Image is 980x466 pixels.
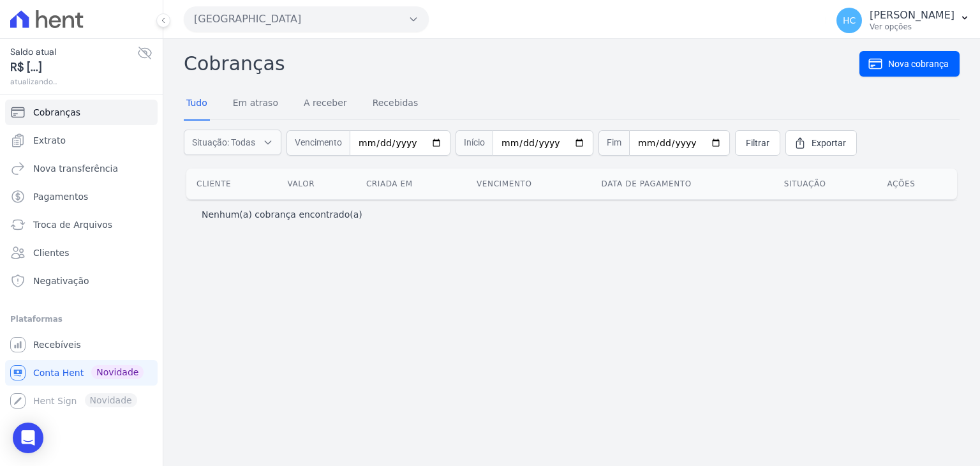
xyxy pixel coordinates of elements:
th: Situação [774,169,877,199]
h2: Cobranças [184,49,859,78]
span: Fim [598,130,629,156]
a: A receber [301,87,350,121]
span: Nova transferência [33,162,118,175]
span: Exportar [812,137,846,149]
span: Situação: Todas [192,136,255,149]
a: Recebidas [370,87,421,121]
th: Criada em [356,169,466,199]
span: Vencimento [286,130,350,156]
a: Pagamentos [5,184,158,209]
p: Nenhum(a) cobrança encontrado(a) [202,208,362,221]
a: Extrato [5,128,158,153]
span: Novidade [91,365,144,379]
span: R$ [...] [10,59,137,76]
span: Cobranças [33,106,80,119]
th: Cliente [186,169,278,199]
span: Recebíveis [33,338,81,351]
a: Conta Hent Novidade [5,360,158,386]
span: Clientes [33,246,69,259]
a: Em atraso [230,87,281,121]
button: Situação: Todas [184,130,281,155]
a: Tudo [184,87,210,121]
a: Filtrar [735,130,780,156]
span: Início [456,130,493,156]
a: Cobranças [5,100,158,125]
a: Recebíveis [5,332,158,357]
span: Conta Hent [33,366,84,379]
a: Negativação [5,268,158,294]
span: Extrato [33,134,66,147]
p: [PERSON_NAME] [870,9,954,22]
a: Exportar [785,130,857,156]
button: HC [PERSON_NAME] Ver opções [826,3,980,38]
span: Nova cobrança [888,57,949,70]
div: Plataformas [10,312,152,327]
div: Open Intercom Messenger [13,423,43,453]
span: Negativação [33,274,89,287]
p: Ver opções [870,22,954,32]
span: Pagamentos [33,190,88,203]
span: Saldo atual [10,45,137,59]
th: Ações [877,169,957,199]
span: Troca de Arquivos [33,218,112,231]
th: Vencimento [466,169,591,199]
th: Valor [278,169,356,199]
span: HC [843,16,856,25]
span: Filtrar [746,137,769,149]
nav: Sidebar [10,100,152,414]
a: Nova transferência [5,156,158,181]
a: Clientes [5,240,158,266]
a: Troca de Arquivos [5,212,158,237]
th: Data de pagamento [591,169,774,199]
span: atualizando... [10,76,137,87]
button: [GEOGRAPHIC_DATA] [184,6,429,32]
a: Nova cobrança [859,51,960,77]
